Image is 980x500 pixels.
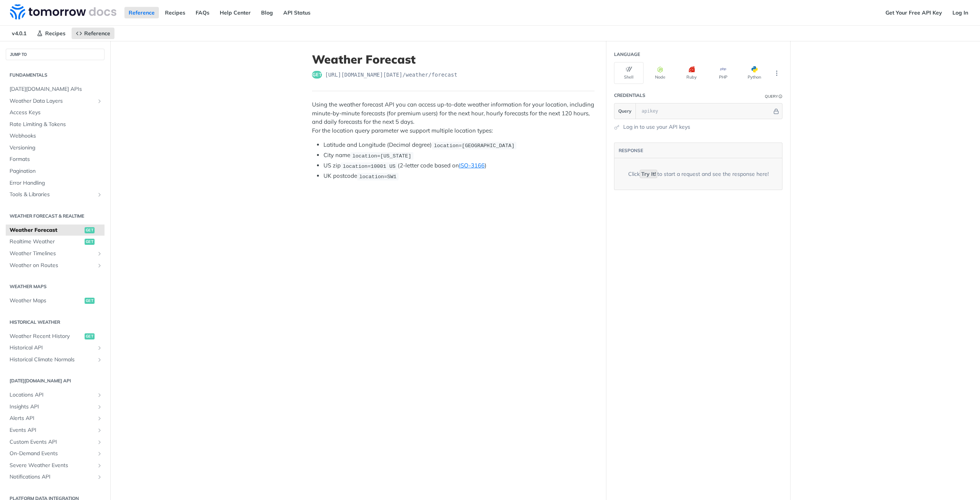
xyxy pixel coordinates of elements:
[6,84,105,95] a: [DATE][DOMAIN_NAME] APIs
[10,297,83,305] span: Weather Maps
[279,7,315,18] a: API Status
[881,7,946,18] a: Get Your Free API Key
[10,333,83,340] span: Weather Recent History
[10,132,103,140] span: Webhooks
[96,474,103,480] button: Show subpages for Notifications API
[161,7,189,18] a: Recipes
[6,154,105,165] a: Formats
[96,404,103,410] button: Show subpages for Insights API
[772,107,780,115] button: Hide
[10,144,103,152] span: Versioning
[124,7,159,18] a: Reference
[85,227,95,233] span: get
[216,7,255,18] a: Help Center
[10,167,103,175] span: Pagination
[614,103,636,119] button: Query
[765,93,782,99] div: QueryInformation
[10,97,95,105] span: Weather Data Layers
[10,356,95,364] span: Historical Climate Normals
[6,295,105,307] a: Weather Mapsget
[84,30,110,37] span: Reference
[96,262,103,269] button: Show subpages for Weather on Routes
[341,162,398,170] code: location=10001 US
[6,319,105,326] h2: Historical Weather
[771,67,782,79] button: More Languages
[432,142,516,149] code: location=[GEOGRAPHIC_DATA]
[10,121,103,128] span: Rate Limiting & Tokens
[6,49,105,60] button: JUMP TO
[45,30,65,37] span: Recipes
[85,298,95,304] span: get
[6,425,105,436] a: Events APIShow subpages for Events API
[6,354,105,366] a: Historical Climate NormalsShow subpages for Historical Climate Normals
[10,156,103,163] span: Formats
[96,392,103,398] button: Show subpages for Locations API
[96,427,103,433] button: Show subpages for Events API
[10,438,95,446] span: Custom Events API
[640,170,657,178] code: Try It!
[312,52,595,66] h1: Weather Forecast
[677,62,706,84] button: Ruby
[773,70,780,77] svg: More ellipsis
[6,107,105,118] a: Access Keys
[10,109,103,116] span: Access Keys
[10,85,103,93] span: [DATE][DOMAIN_NAME] APIs
[6,342,105,354] a: Historical APIShow subpages for Historical API
[10,462,95,469] span: Severe Weather Events
[6,95,105,107] a: Weather Data LayersShow subpages for Weather Data Layers
[948,7,972,18] a: Log In
[96,451,103,457] button: Show subpages for On-Demand Events
[614,92,645,99] div: Credentials
[6,471,105,483] a: Notifications APIShow subpages for Notifications API
[6,142,105,154] a: Versioning
[10,344,95,352] span: Historical API
[96,462,103,469] button: Show subpages for Severe Weather Events
[85,239,95,245] span: get
[191,7,214,18] a: FAQs
[618,147,644,154] button: RESPONSE
[323,151,595,160] li: City name
[10,415,95,422] span: Alerts API
[96,415,103,421] button: Show subpages for Alerts API
[10,450,95,457] span: On-Demand Events
[618,108,632,115] span: Query
[10,262,95,269] span: Weather on Routes
[6,331,105,342] a: Weather Recent Historyget
[323,172,595,180] li: UK postcode
[638,103,772,119] input: apikey
[6,166,105,177] a: Pagination
[96,251,103,257] button: Show subpages for Weather Timelines
[323,161,595,170] li: US zip (2-letter code based on )
[10,179,103,187] span: Error Handling
[312,100,595,135] p: Using the weather forecast API you can access up-to-date weather information for your location, i...
[6,189,105,200] a: Tools & LibrariesShow subpages for Tools & Libraries
[6,377,105,384] h2: [DATE][DOMAIN_NAME] API
[10,238,83,246] span: Realtime Weather
[10,391,95,399] span: Locations API
[6,130,105,142] a: Webhooks
[325,71,457,79] span: https://api.tomorrow.io/v4/weather/forecast
[10,250,95,257] span: Weather Timelines
[6,413,105,424] a: Alerts APIShow subpages for Alerts API
[623,123,690,131] a: Log in to use your API keys
[6,225,105,236] a: Weather Forecastget
[357,173,399,180] code: location=SW1
[614,51,640,58] div: Language
[614,62,644,84] button: Shell
[312,71,322,79] span: get
[6,260,105,271] a: Weather on RoutesShow subpages for Weather on Routes
[6,389,105,401] a: Locations APIShow subpages for Locations API
[257,7,277,18] a: Blog
[10,4,116,20] img: Tomorrow.io Weather API Docs
[628,170,769,178] div: Click to start a request and see the response here!
[765,93,778,99] div: Query
[96,357,103,363] button: Show subpages for Historical Climate Normals
[10,191,95,198] span: Tools & Libraries
[323,141,595,149] li: Latitude and Longitude (Decimal degree)
[350,152,413,160] code: location=[US_STATE]
[10,426,95,434] span: Events API
[96,192,103,198] button: Show subpages for Tools & Libraries
[708,62,738,84] button: PHP
[6,248,105,259] a: Weather TimelinesShow subpages for Weather Timelines
[96,345,103,351] button: Show subpages for Historical API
